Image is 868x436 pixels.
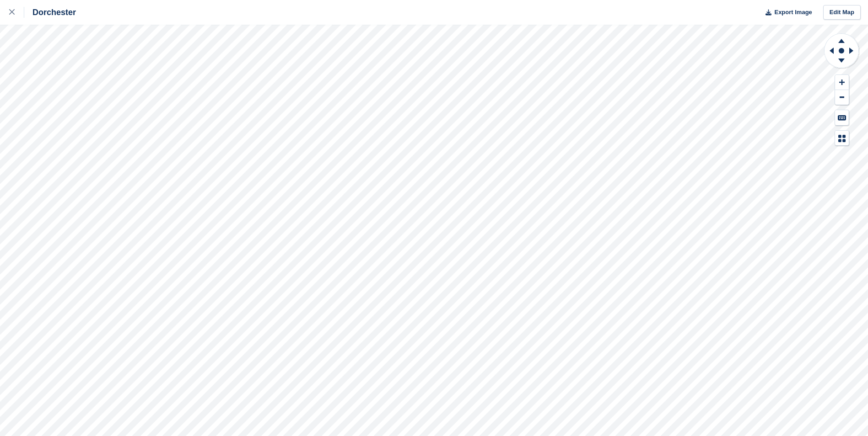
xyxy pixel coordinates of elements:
a: Edit Map [823,5,861,20]
button: Export Image [760,5,812,20]
button: Zoom Out [835,90,849,105]
button: Keyboard Shortcuts [835,110,849,125]
span: Export Image [774,8,812,17]
button: Zoom In [835,75,849,90]
button: Map Legend [835,131,849,146]
div: Dorchester [24,7,76,18]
